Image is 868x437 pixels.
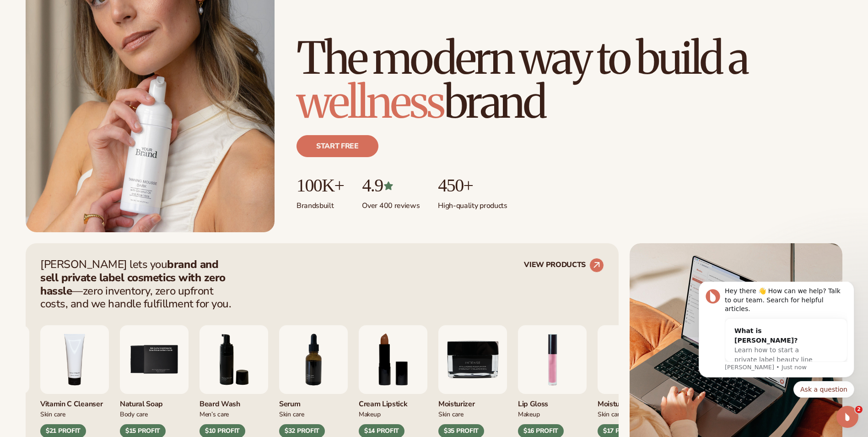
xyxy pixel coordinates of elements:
div: Cream Lipstick [359,394,427,409]
p: Over 400 reviews [362,196,420,211]
div: Skin Care [40,409,109,419]
div: Vitamin C Cleanser [40,394,109,409]
button: Quick reply: Ask a question [108,99,169,116]
div: Skin Care [598,409,666,419]
div: Quick reply options [14,99,169,116]
div: Moisturizer [438,394,507,409]
div: What is [PERSON_NAME]? [49,44,135,64]
img: Pink lip gloss. [518,325,587,394]
p: [PERSON_NAME] lets you —zero inventory, zero upfront costs, and we handle fulfillment for you. [40,258,237,311]
div: Makeup [518,409,587,419]
div: What is [PERSON_NAME]?Learn how to start a private label beauty line with [PERSON_NAME] [40,37,144,100]
img: Collagen and retinol serum. [279,325,348,394]
span: Learn how to start a private label beauty line with [PERSON_NAME] [49,65,128,91]
div: Hey there 👋 How can we help? Talk to our team. Search for helpful articles. [40,5,162,32]
div: Natural Soap [120,394,189,409]
a: Start free [297,135,378,157]
div: Moisturizer [598,394,666,409]
img: Moisturizing lotion. [598,325,666,394]
div: Makeup [359,409,427,419]
img: Foaming beard wash. [199,325,268,394]
span: 2 [855,406,863,413]
div: Skin Care [438,409,507,419]
p: Brands built [297,196,344,211]
img: Moisturizer. [438,325,507,394]
span: wellness [297,75,444,130]
h1: The modern way to build a brand [297,36,842,124]
img: Luxury cream lipstick. [359,325,427,394]
img: Vitamin c cleanser. [40,325,109,394]
div: Serum [279,394,348,409]
strong: brand and sell private label cosmetics with zero hassle [40,257,226,298]
p: 4.9 [362,175,420,196]
img: Nature bar of soap. [120,325,189,394]
iframe: Intercom notifications message [685,282,868,403]
p: High-quality products [438,196,507,211]
p: Message from Lee, sent Just now [40,82,162,90]
div: Men’s Care [199,409,268,419]
div: Lip Gloss [518,394,587,409]
p: 450+ [438,175,507,196]
iframe: Intercom live chat [836,406,858,428]
img: Profile image for Lee [21,7,35,22]
div: Beard Wash [199,394,268,409]
a: VIEW PRODUCTS [524,258,604,273]
div: Body Care [120,409,189,419]
div: Message content [40,5,162,80]
p: 100K+ [297,175,344,196]
div: Skin Care [279,409,348,419]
